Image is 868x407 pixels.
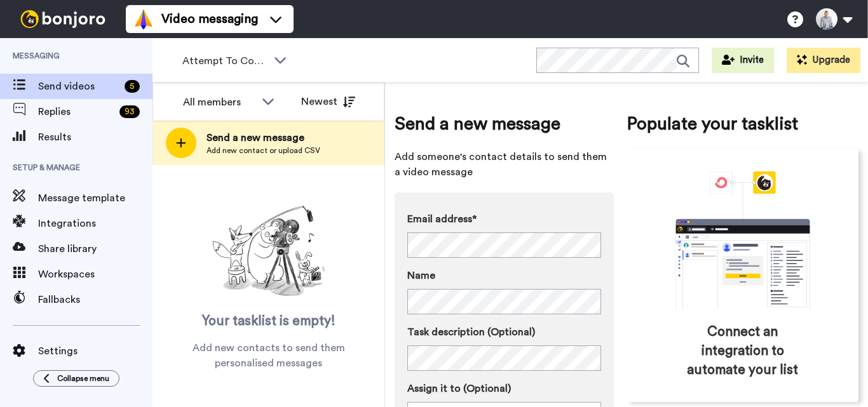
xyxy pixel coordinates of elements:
[207,130,320,145] span: Send a new message
[205,201,332,302] img: ready-set-action.png
[38,216,153,231] span: Integrations
[33,370,119,387] button: Collapse menu
[395,149,614,180] span: Add someone's contact details to send them a video message
[38,267,153,282] span: Workspaces
[787,48,860,73] button: Upgrade
[38,241,153,257] span: Share library
[407,268,435,283] span: Name
[407,211,601,227] label: Email address*
[648,171,838,310] div: animation
[182,53,268,69] span: Attempt To Contact 3
[395,111,614,137] span: Send a new message
[133,9,154,29] img: vm-color.svg
[38,79,119,94] span: Send videos
[119,105,140,118] div: 93
[292,89,365,114] button: Newest
[57,373,109,384] span: Collapse menu
[407,381,601,396] label: Assign it to (Optional)
[183,95,255,110] div: All members
[207,145,320,156] span: Add new contact or upload CSV
[712,48,774,73] button: Invite
[172,340,365,371] span: Add new contacts to send them personalised messages
[38,104,114,119] span: Replies
[161,10,258,28] span: Video messaging
[15,10,111,28] img: bj-logo-header-white.svg
[627,111,858,137] span: Populate your tasklist
[38,292,153,307] span: Fallbacks
[38,344,153,359] span: Settings
[38,190,153,206] span: Message template
[125,80,140,93] div: 5
[38,130,153,145] span: Results
[407,324,601,340] label: Task description (Optional)
[202,312,336,331] span: Your tasklist is empty!
[681,323,804,380] span: Connect an integration to automate your list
